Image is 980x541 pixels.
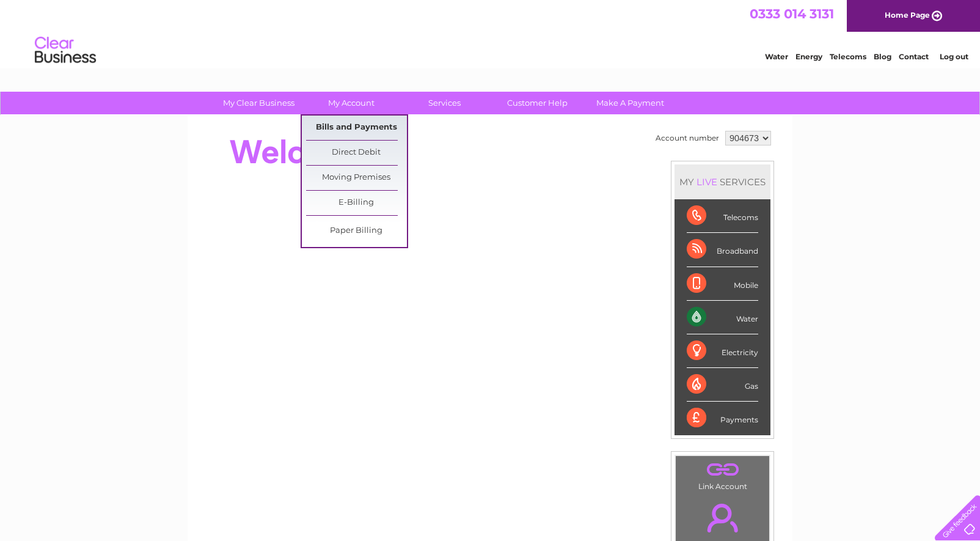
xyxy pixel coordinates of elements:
[487,92,588,114] a: Customer Help
[306,166,407,190] a: Moving Premises
[301,92,402,114] a: My Account
[679,459,766,480] a: .
[306,191,407,215] a: E-Billing
[687,334,758,368] div: Electricity
[687,199,758,233] div: Telecoms
[653,128,722,149] td: Account number
[687,402,758,435] div: Payments
[202,7,780,59] div: Clear Business is a trading name of Verastar Limited (registered in [GEOGRAPHIC_DATA] No. 3667643...
[306,116,407,140] a: Bills and Payments
[675,164,770,199] div: MY SERVICES
[899,52,929,61] a: Contact
[694,176,720,188] div: LIVE
[830,52,866,61] a: Telecoms
[580,92,681,114] a: Make A Payment
[687,267,758,301] div: Mobile
[208,92,309,114] a: My Clear Business
[687,301,758,334] div: Water
[306,219,407,243] a: Paper Billing
[687,233,758,267] div: Broadband
[34,32,97,69] img: logo.png
[750,6,834,21] a: 0333 014 3131
[394,92,495,114] a: Services
[679,496,766,539] a: .
[765,52,788,61] a: Water
[687,368,758,402] div: Gas
[795,52,822,61] a: Energy
[940,52,968,61] a: Log out
[874,52,891,61] a: Blog
[306,141,407,165] a: Direct Debit
[675,455,770,494] td: Link Account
